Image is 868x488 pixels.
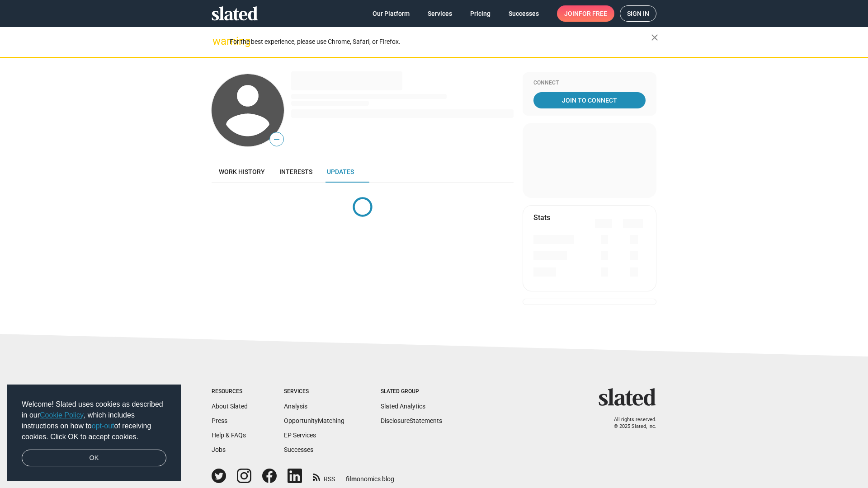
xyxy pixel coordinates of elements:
a: Analysis [284,403,307,410]
span: Updates [327,168,354,175]
a: Our Platform [365,5,417,22]
div: Resources [212,388,248,395]
a: Pricing [463,5,498,22]
span: for free [579,5,607,22]
span: Work history [219,168,265,175]
span: Successes [509,5,539,22]
a: dismiss cookie message [22,450,166,467]
span: Join [564,5,607,22]
div: Slated Group [381,388,442,395]
span: Interests [279,168,312,175]
a: Cookie Policy [40,411,84,419]
span: Our Platform [373,5,410,22]
a: DisclosureStatements [381,417,442,424]
span: film [346,475,357,483]
div: Services [284,388,344,395]
a: opt-out [92,422,114,430]
a: Press [212,417,227,424]
a: RSS [313,469,335,483]
span: Join To Connect [535,92,644,108]
a: OpportunityMatching [284,417,344,424]
a: Successes [284,446,313,453]
mat-icon: warning [212,36,223,47]
span: — [270,134,283,145]
a: About Slated [212,403,248,410]
mat-icon: close [649,32,660,43]
p: All rights reserved. © 2025 Slated, Inc. [604,417,656,430]
a: Join To Connect [533,92,646,108]
mat-card-title: Stats [533,213,550,222]
span: Welcome! Slated uses cookies as described in our , which includes instructions on how to of recei... [22,399,166,442]
a: Sign in [620,5,656,22]
a: Joinfor free [557,5,614,22]
a: filmonomics blog [346,468,394,483]
a: EP Services [284,432,316,439]
span: Sign in [627,6,649,21]
a: Services [420,5,459,22]
a: Jobs [212,446,226,453]
a: Updates [320,161,361,183]
a: Work history [212,161,272,183]
span: Pricing [470,5,491,22]
div: Connect [533,80,646,87]
div: For the best experience, please use Chrome, Safari, or Firefox. [230,36,651,48]
a: Slated Analytics [381,403,425,410]
a: Successes [501,5,546,22]
a: Interests [272,161,320,183]
a: Help & FAQs [212,432,246,439]
div: cookieconsent [7,385,181,481]
span: Services [428,5,452,22]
